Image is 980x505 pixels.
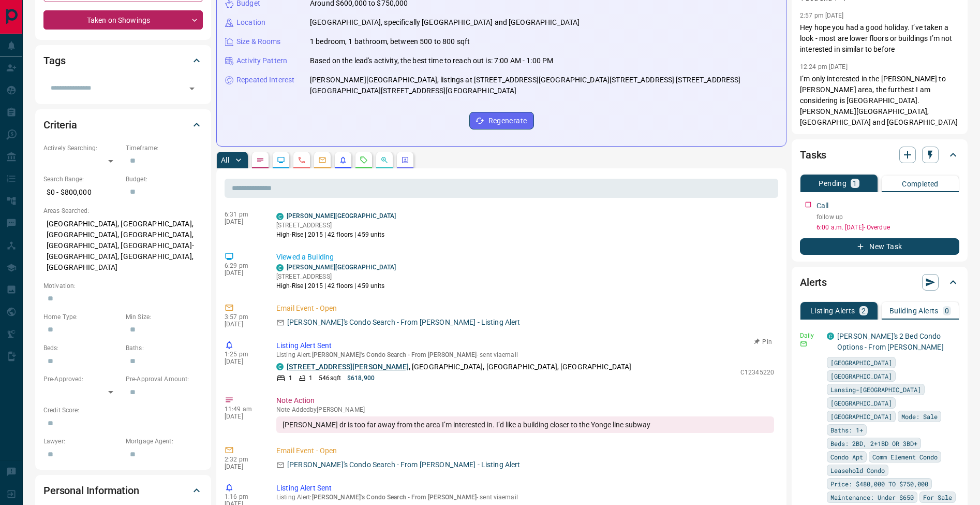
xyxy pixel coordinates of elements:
p: Completed [902,180,939,187]
p: , [GEOGRAPHIC_DATA], [GEOGRAPHIC_DATA], [GEOGRAPHIC_DATA] [287,362,631,372]
svg: Calls [298,156,306,164]
p: [STREET_ADDRESS] [276,272,396,281]
p: Building Alerts [889,307,939,314]
svg: Notes [256,156,264,164]
p: 1 [309,373,313,383]
h2: Tasks [800,147,826,163]
p: Credit Score: [43,406,203,415]
span: Comm Element Condo [872,452,938,462]
p: Areas Searched: [43,206,203,215]
span: Mode: Sale [901,411,938,422]
svg: Email [800,340,807,348]
p: Search Range: [43,175,121,184]
p: Timeframe: [126,143,203,153]
span: Price: $480,000 TO $750,000 [830,479,928,489]
p: [PERSON_NAME]'s Condo Search - From [PERSON_NAME] - Listing Alert [287,459,521,470]
p: Email Event - Open [276,445,774,456]
span: [GEOGRAPHIC_DATA] [830,357,892,368]
p: 1:16 pm [225,493,261,500]
button: New Task [800,238,959,255]
p: [GEOGRAPHIC_DATA], [GEOGRAPHIC_DATA], [GEOGRAPHIC_DATA], [GEOGRAPHIC_DATA], [GEOGRAPHIC_DATA], [G... [43,215,203,276]
span: Condo Apt [830,452,863,462]
p: Email Event - Open [276,303,774,314]
p: follow up [816,212,959,222]
div: condos.ca [276,213,284,220]
p: [GEOGRAPHIC_DATA], specifically [GEOGRAPHIC_DATA] and [GEOGRAPHIC_DATA] [310,17,580,28]
span: [PERSON_NAME]'s Condo Search - From [PERSON_NAME] [312,351,477,358]
p: Viewed a Building [276,252,774,263]
svg: Lead Browsing Activity [277,156,285,164]
a: [PERSON_NAME][GEOGRAPHIC_DATA] [287,212,396,220]
div: Tags [43,48,203,73]
p: Pre-Approval Amount: [126,374,203,384]
p: 1 [853,180,857,187]
p: [DATE] [225,321,261,328]
span: [GEOGRAPHIC_DATA] [830,411,892,422]
span: [GEOGRAPHIC_DATA] [830,398,892,408]
p: 6:31 pm [225,211,261,218]
p: Listing Alert Sent [276,483,774,494]
h2: Tags [43,52,65,69]
div: condos.ca [827,333,834,340]
p: Min Size: [126,312,203,322]
p: Activity Pattern [236,55,287,66]
p: Lawyer: [43,437,121,446]
svg: Opportunities [380,156,389,164]
svg: Emails [318,156,326,164]
svg: Listing Alerts [339,156,347,164]
p: 1 [289,373,292,383]
p: [PERSON_NAME][GEOGRAPHIC_DATA], listings at [STREET_ADDRESS][GEOGRAPHIC_DATA][STREET_ADDRESS] [ST... [310,75,778,96]
p: $618,900 [347,373,375,383]
p: 546 sqft [319,373,341,383]
button: Regenerate [469,112,534,129]
p: Note Added by [PERSON_NAME] [276,406,774,413]
h2: Alerts [800,274,827,291]
p: Listing Alert Sent [276,340,774,351]
p: 2:32 pm [225,456,261,463]
svg: Agent Actions [401,156,409,164]
p: [DATE] [225,269,261,277]
a: [PERSON_NAME][GEOGRAPHIC_DATA] [287,264,396,271]
p: 1:25 pm [225,351,261,358]
p: 0 [945,307,949,314]
div: Tasks [800,142,959,167]
p: Size & Rooms [236,36,281,47]
p: Based on the lead's activity, the best time to reach out is: 7:00 AM - 1:00 PM [310,55,553,66]
p: Location [236,17,265,28]
span: Leasehold Condo [830,465,885,475]
p: Listing Alert : - sent via email [276,494,774,501]
p: [PERSON_NAME]'s Condo Search - From [PERSON_NAME] - Listing Alert [287,317,521,328]
div: Taken on Showings [43,10,203,30]
p: Home Type: [43,312,121,322]
p: 6:00 a.m. [DATE] - Overdue [816,223,959,232]
div: Personal Information [43,478,203,503]
span: For Sale [923,492,952,502]
p: Beds: [43,343,121,353]
p: Motivation: [43,281,203,291]
p: [DATE] [225,463,261,470]
p: Listing Alert : - sent via email [276,351,774,358]
a: [STREET_ADDRESS][PERSON_NAME] [287,363,409,371]
p: $0 - $800,000 [43,184,121,201]
p: 12:24 pm [DATE] [800,63,848,70]
p: 11:49 am [225,406,261,413]
p: 2 [862,307,866,314]
p: [DATE] [225,413,261,420]
span: [PERSON_NAME]'s Condo Search - From [PERSON_NAME] [312,494,477,501]
p: All [221,156,229,164]
h2: Criteria [43,117,77,133]
p: I’m only interested in the [PERSON_NAME] to [PERSON_NAME] area, the furthest I am considering is ... [800,74,959,139]
p: Note Action [276,395,774,406]
p: Budget: [126,175,203,184]
p: 2:57 pm [DATE] [800,12,844,19]
p: Pre-Approved: [43,374,121,384]
a: [PERSON_NAME]'s 2 Bed Condo Options - From [PERSON_NAME] [837,332,944,351]
p: Repeated Interest [236,75,294,85]
p: Baths: [126,343,203,353]
p: 3:57 pm [225,313,261,321]
p: C12345220 [740,368,774,377]
span: Maintenance: Under $650 [830,492,914,502]
span: Lansing-[GEOGRAPHIC_DATA] [830,384,921,395]
span: Beds: 2BD, 2+1BD OR 3BD+ [830,438,917,449]
p: Call [816,200,829,211]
